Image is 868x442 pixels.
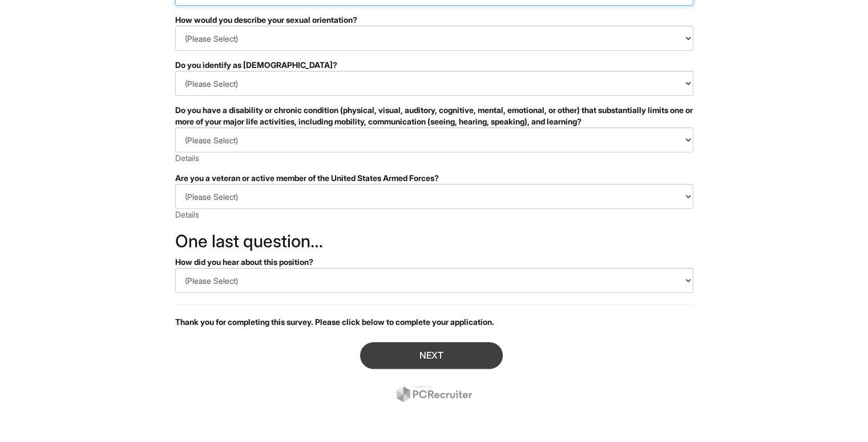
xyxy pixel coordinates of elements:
div: Are you a veteran or active member of the United States Armed Forces? [175,172,693,184]
div: How did you hear about this position? [175,256,693,268]
select: Are you a veteran or active member of the United States Armed Forces? [175,184,693,209]
p: Thank you for completing this survey. Please click below to complete your application. [175,316,693,328]
h2: One last question… [175,232,693,251]
select: Do you have a disability or chronic condition (physical, visual, auditory, cognitive, mental, emo... [175,127,693,152]
select: Do you identify as transgender? [175,71,693,96]
button: Next [360,342,503,369]
div: Do you have a disability or chronic condition (physical, visual, auditory, cognitive, mental, emo... [175,105,693,127]
select: How would you describe your sexual orientation? [175,26,693,51]
div: Do you identify as [DEMOGRAPHIC_DATA]? [175,59,693,71]
div: How would you describe your sexual orientation? [175,14,693,26]
a: Details [175,153,199,163]
select: How did you hear about this position? [175,268,693,293]
a: Details [175,210,199,219]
